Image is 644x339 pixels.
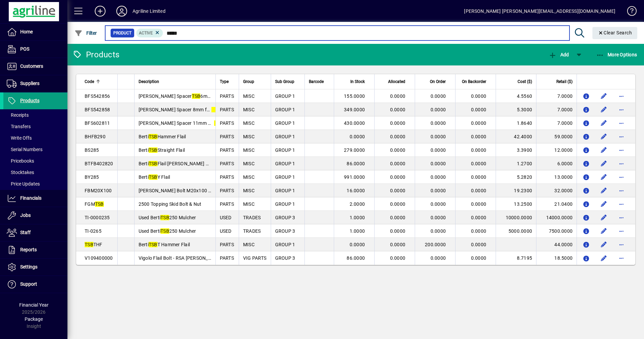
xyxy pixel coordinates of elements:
span: BFS542858 [85,107,110,112]
div: Group [243,78,267,85]
div: Code [85,78,113,85]
td: 7.0000 [536,89,577,103]
span: Used Berti 250 Mulcher [139,215,196,220]
span: POS [20,46,29,52]
div: [PERSON_NAME] [PERSON_NAME][EMAIL_ADDRESS][DOMAIN_NAME] [464,6,615,17]
span: USED [220,215,232,220]
button: Add [89,5,111,17]
span: 0.0000 [471,93,487,99]
span: 86.0000 [347,161,365,166]
span: GROUP 1 [275,188,295,193]
em: TSB [211,107,220,112]
span: 0.0000 [390,161,406,166]
button: Clear [592,27,638,39]
span: 0.0000 [390,201,406,207]
td: 1.8640 [496,116,536,130]
span: 349.0000 [344,107,365,112]
mat-chip: Activation Status: Active [136,29,163,37]
span: Suppliers [20,81,39,86]
span: 0.0000 [471,147,487,153]
span: Used Berti 250 Mulcher [139,228,196,234]
span: 0.0000 [431,201,446,207]
span: Barcode [309,78,324,85]
span: [PERSON_NAME] Spacer 8mm for (54 X 28.5 X 8) [139,107,253,112]
span: Write Offs [7,135,32,141]
span: GROUP 1 [275,201,295,207]
span: GROUP 1 [275,174,295,180]
button: More options [616,158,627,169]
em: TSB [149,161,157,166]
td: 32.0000 [536,184,577,197]
span: Sub Group [275,78,294,85]
span: 0.0000 [431,134,446,139]
span: 0.0000 [471,201,487,207]
span: PARTS [220,134,234,139]
span: 155.0000 [344,93,365,99]
span: Serial Numbers [7,147,42,152]
div: On Backorder [460,78,492,85]
span: 0.0000 [431,188,446,193]
span: [PERSON_NAME] Bolt M20x100 Metric Fine 10.9 Suits Older s [139,188,279,193]
span: 0.0000 [390,147,406,153]
a: Pricebooks [3,155,67,167]
button: Edit [598,199,609,209]
span: Clear Search [598,30,632,35]
span: 0.0000 [350,134,365,139]
span: Jobs [20,213,31,218]
span: GROUP 1 [275,134,295,139]
span: Type [220,78,229,85]
td: 21.0400 [536,197,577,211]
button: Edit [598,185,609,196]
td: 7.0000 [536,103,577,116]
td: 5000.0000 [496,224,536,238]
span: BHFB290 [85,134,106,139]
span: Home [20,29,33,34]
button: Profile [111,5,133,17]
button: Edit [598,253,609,263]
td: 18.5000 [536,251,577,265]
span: 16.0000 [347,188,365,193]
span: 0.0000 [431,174,446,180]
span: 0.0000 [390,107,406,112]
span: 1.0000 [350,228,365,234]
span: MISC [243,188,255,193]
span: PARTS [220,174,234,180]
span: MISC [243,161,255,166]
div: Products [72,49,119,60]
span: 0.0000 [390,228,406,234]
a: Transfers [3,121,67,132]
div: Sub Group [275,78,300,85]
span: MISC [243,174,255,180]
a: Receipts [3,109,67,121]
span: Vigolo Flail Bolt - RSA [PERSON_NAME] [139,255,232,261]
td: 14000.0000 [536,211,577,224]
span: 0.0000 [390,174,406,180]
td: 3.3900 [496,143,536,157]
span: On Order [430,78,446,85]
a: Suppliers [3,75,67,92]
span: 0.0000 [431,161,446,166]
span: GROUP 1 [275,107,295,112]
span: 0.0000 [390,242,406,247]
span: MISC [243,134,255,139]
div: Allocated [379,78,411,85]
span: Support [20,281,37,287]
span: GROUP 1 [275,147,295,153]
button: More options [616,226,627,236]
button: Edit [598,131,609,142]
span: MISC [243,107,255,112]
em: TSB [149,147,157,153]
span: THF [85,242,103,247]
span: GROUP 3 [275,255,295,261]
div: Description [139,78,211,85]
button: More options [616,145,627,156]
span: GROUP 3 [275,215,295,220]
span: PARTS [220,255,234,261]
a: Knowledge Base [622,1,636,23]
button: Edit [598,212,609,223]
span: PARTS [220,147,234,153]
button: Edit [598,226,609,236]
td: 1.2700 [496,157,536,170]
span: Filter [75,30,97,36]
span: PARTS [220,242,234,247]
